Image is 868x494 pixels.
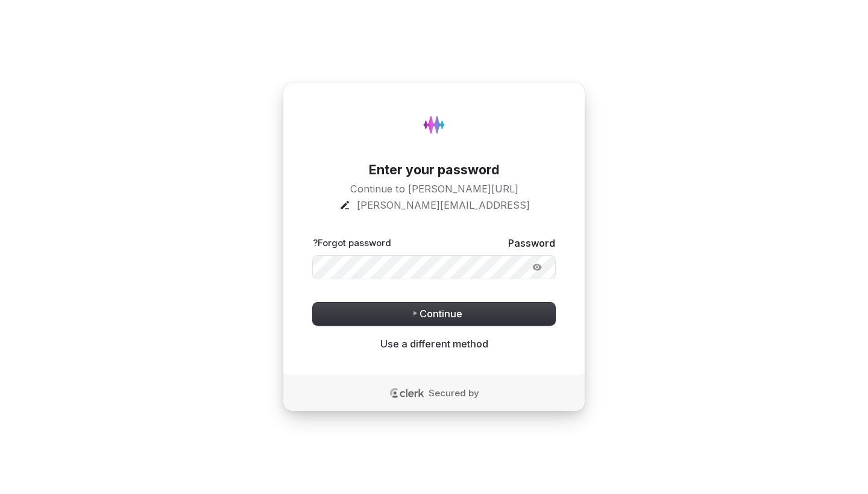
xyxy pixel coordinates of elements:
[350,183,518,195] font: Continue to [PERSON_NAME][URL]
[313,237,391,249] a: Forgot password?
[522,258,552,276] button: Show password
[313,303,555,326] button: Continue
[369,162,500,177] font: Enter your password
[339,199,351,211] button: Edit
[416,107,452,143] img: Hyde.ai
[357,199,530,211] font: [EMAIL_ADDRESS][PERSON_NAME]
[420,308,462,320] font: Continue
[380,338,488,350] font: Use a different method
[429,387,479,399] font: Secured by
[389,388,426,399] a: Clerk logo
[508,237,555,249] font: Password
[380,337,488,351] a: Use a different method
